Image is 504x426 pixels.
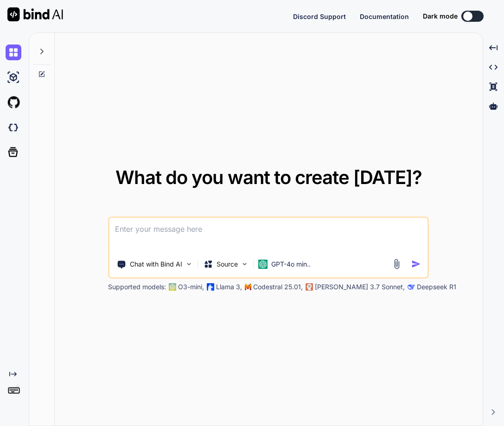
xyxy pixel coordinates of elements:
[217,260,238,269] p: Source
[245,284,251,290] img: Mistral-AI
[253,282,303,292] p: Codestral 25.01,
[423,12,458,21] span: Dark mode
[108,282,166,292] p: Supported models:
[6,70,21,85] img: ai-studio
[417,282,456,292] p: Deepseek R1
[306,283,313,291] img: claude
[241,260,249,268] img: Pick Models
[185,260,193,268] img: Pick Tools
[130,260,182,269] p: Chat with Bind AI
[411,259,421,269] img: icon
[115,166,422,189] span: What do you want to create [DATE]?
[207,283,214,291] img: Llama2
[293,12,346,21] button: Discord Support
[271,260,311,269] p: GPT-4o min..
[178,282,204,292] p: O3-mini,
[391,259,402,269] img: attachment
[408,283,415,291] img: claude
[315,282,405,292] p: [PERSON_NAME] 3.7 Sonnet,
[258,260,268,269] img: GPT-4o mini
[216,282,242,292] p: Llama 3,
[6,95,21,110] img: githubLight
[7,7,63,21] img: Bind AI
[6,120,21,135] img: darkCloudIdeIcon
[360,12,409,21] button: Documentation
[293,13,346,20] span: Discord Support
[360,13,409,20] span: Documentation
[6,45,21,60] img: chat
[169,283,176,291] img: GPT-4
